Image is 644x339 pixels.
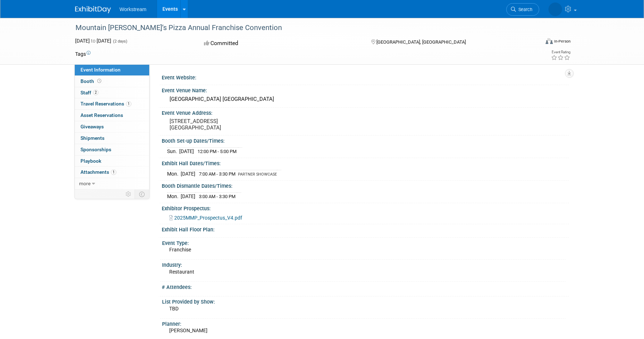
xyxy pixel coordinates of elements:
[75,167,149,178] a: Attachments1
[167,193,181,200] td: Mon.
[179,148,194,155] td: [DATE]
[80,78,103,84] span: Booth
[126,101,131,107] span: 1
[75,121,149,132] a: Giveaways
[135,190,150,199] td: Toggle Event Tabs
[96,78,103,84] span: Booth not reserved yet
[75,6,111,13] img: ExhibitDay
[75,76,149,87] a: Booth
[162,158,569,167] div: Exhibit Hall Dates/Times:
[162,224,569,233] div: Exhibit Hall Floor Plan:
[80,112,123,118] span: Asset Reservations
[548,3,562,16] img: Josh Lu
[80,169,116,175] span: Attachments
[497,37,571,48] div: Event Format
[111,169,116,175] span: 1
[169,269,194,275] span: Restaurant
[169,215,242,221] a: 2025MMP_Prospectus_V4.pdf
[79,181,91,186] span: more
[167,94,563,105] div: [GEOGRAPHIC_DATA] [GEOGRAPHIC_DATA]
[170,118,323,131] pre: [STREET_ADDRESS] [GEOGRAPHIC_DATA]
[162,181,569,190] div: Booth Dismantle Dates/Times:
[90,38,97,44] span: to
[80,90,98,95] span: Staff
[162,85,569,94] div: Event Venue Name:
[75,98,149,109] a: Travel Reservations1
[80,67,121,73] span: Event Information
[162,319,566,328] div: Planner:
[75,156,149,167] a: Playbook
[551,50,570,54] div: Event Rating
[93,90,98,95] span: 2
[80,158,101,164] span: Playbook
[162,238,566,247] div: Event Type:
[162,203,569,212] div: Exhibitor Prospectus:
[80,147,111,152] span: Sponsorships
[199,194,235,199] span: 3:00 AM - 3:30 PM
[162,136,569,144] div: Booth Set-up Dates/Times:
[506,3,539,16] a: Search
[80,124,104,129] span: Giveaways
[376,39,466,45] span: [GEOGRAPHIC_DATA], [GEOGRAPHIC_DATA]
[162,296,566,305] div: List Provided by Show:
[119,6,146,12] span: Workstream
[546,38,553,44] img: Format-Inperson.png
[75,110,149,121] a: Asset Reservations
[181,193,195,200] td: [DATE]
[80,101,131,107] span: Travel Reservations
[169,247,191,252] span: Franchise
[80,135,104,141] span: Shipments
[167,170,181,178] td: Mon.
[73,21,528,34] div: Mountain [PERSON_NAME]’s Pizza Annual Franchise Convention
[122,190,135,199] td: Personalize Event Tab Strip
[75,144,149,155] a: Sponsorships
[75,133,149,144] a: Shipments
[167,148,179,155] td: Sun.
[181,170,195,178] td: [DATE]
[169,306,179,311] span: TBD
[197,149,236,154] span: 12:00 PM - 5:00 PM
[162,282,569,291] div: # Attendees:
[75,87,149,98] a: Staff2
[162,72,569,81] div: Event Website:
[75,38,111,44] span: [DATE] [DATE]
[75,50,91,58] td: Tags
[199,171,235,177] span: 7:00 AM - 3:30 PM
[162,108,569,117] div: Event Venue Address:
[202,37,360,50] div: Committed
[516,7,532,12] span: Search
[112,39,127,44] span: (2 days)
[174,215,242,221] span: 2025MMP_Prospectus_V4.pdf
[75,178,149,189] a: more
[554,39,571,44] div: In-Person
[169,328,208,333] span: [PERSON_NAME]
[75,64,149,75] a: Event Information
[238,172,277,177] span: PARTNER SHOWCASE
[162,260,566,269] div: Industry:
